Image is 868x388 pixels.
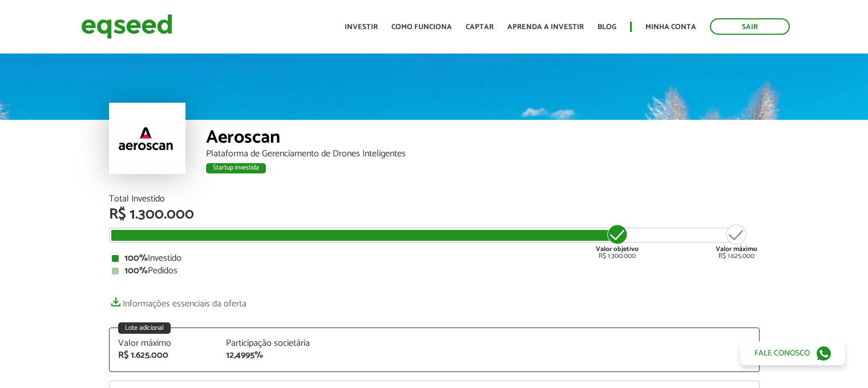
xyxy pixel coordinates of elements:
[112,254,757,263] div: Investido
[206,163,266,173] div: Startup investida
[124,263,148,278] strong: 100%
[118,351,209,360] div: R$ 1.625.000
[124,250,148,266] strong: 100%
[206,128,760,149] div: Aeroscan
[507,23,584,31] a: Aprenda a investir
[596,223,639,260] div: R$ 1.300.000
[118,322,171,334] div: Lote adicional
[597,23,616,31] a: Blog
[596,244,639,254] strong: Valor objetivo
[466,23,494,31] a: Captar
[109,293,247,309] a: Informações essenciais da oferta
[645,23,696,31] a: Minha conta
[391,23,452,31] a: Como funciona
[740,341,845,365] a: Fale conosco
[716,244,757,254] strong: Valor máximo
[345,23,378,31] a: Investir
[109,207,760,222] div: R$ 1.300.000
[710,18,790,35] a: Sair
[206,149,760,159] div: Plataforma de Gerenciamento de Drones Inteligentes
[226,339,317,348] div: Participação societária
[118,339,209,348] div: Valor máximo
[226,351,317,360] div: 12,4995%
[716,223,757,260] div: R$ 1.625.000
[81,11,172,42] img: EqSeed
[112,266,757,276] div: Pedidos
[109,195,760,204] div: Total Investido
